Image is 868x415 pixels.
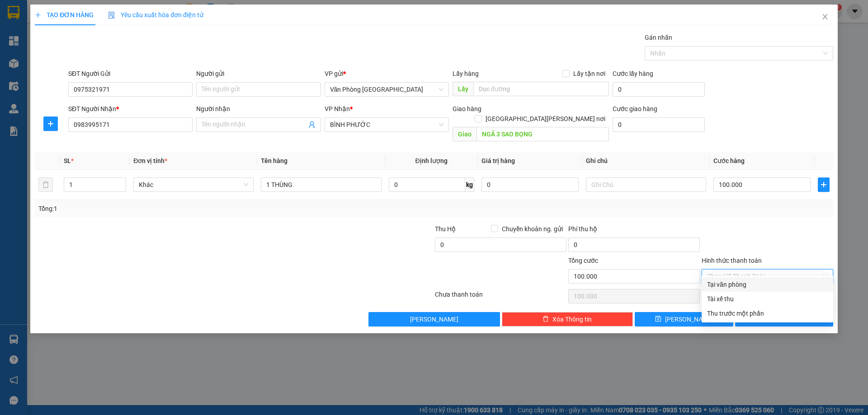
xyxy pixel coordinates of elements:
[325,105,350,112] span: VP Nhận
[586,177,706,192] input: Ghi Chú
[410,314,458,324] span: [PERSON_NAME]
[482,114,609,124] span: [GEOGRAPHIC_DATA][PERSON_NAME] nơi
[613,117,705,132] input: Cước giao hàng
[613,105,657,112] label: Cước giao hàng
[35,11,94,19] span: TẠO ĐƠN HÀNG
[68,69,193,79] div: SĐT Người Gửi
[552,314,592,324] span: Xóa Thông tin
[415,157,448,164] span: Định lượng
[713,157,745,164] span: Cước hàng
[435,225,456,233] span: Thu Hộ
[196,104,321,114] div: Người nhận
[613,82,705,97] input: Cước lấy hàng
[325,69,449,79] div: VP gửi
[64,157,71,164] span: SL
[568,224,700,238] div: Phí thu hộ
[655,316,661,323] span: save
[473,82,609,96] input: Dọc đường
[476,127,609,141] input: Dọc đường
[707,308,828,318] div: Thu trước một phần
[108,11,203,19] span: Yêu cầu xuất hóa đơn điện tử
[582,152,710,170] th: Ghi chú
[613,70,653,77] label: Cước lấy hàng
[821,13,829,20] span: close
[570,69,609,79] span: Lấy tận nơi
[702,257,762,264] label: Hình thức thanh toán
[453,105,481,112] span: Giao hàng
[453,82,473,96] span: Lấy
[44,120,57,127] span: plus
[707,294,828,304] div: Tài xế thu
[196,69,321,79] div: Người gửi
[330,118,443,131] span: BÌNH PHƯỚC
[133,157,167,164] span: Đơn vị tính
[38,204,335,214] div: Tổng: 1
[465,177,474,192] span: kg
[481,177,579,192] input: 0
[818,181,829,188] span: plus
[368,312,500,326] button: [PERSON_NAME]
[502,312,633,326] button: deleteXóa Thông tin
[38,177,53,192] button: delete
[261,177,381,192] input: VD: Bàn, Ghế
[139,178,248,191] span: Khác
[68,104,193,114] div: SĐT Người Nhận
[308,121,316,128] span: user-add
[481,157,515,164] span: Giá trị hàng
[453,127,476,141] span: Giao
[542,316,549,323] span: delete
[645,34,672,41] label: Gán nhãn
[812,5,838,30] button: Close
[35,12,41,18] span: plus
[43,117,58,131] button: plus
[568,257,598,264] span: Tổng cước
[498,224,566,234] span: Chuyển khoản ng. gửi
[818,177,830,192] button: plus
[330,83,443,96] span: Văn Phòng Đà Nẵng
[707,280,828,289] div: Tại văn phòng
[108,12,115,19] img: icon
[434,289,567,305] div: Chưa thanh toán
[261,157,288,164] span: Tên hàng
[453,70,479,77] span: Lấy hàng
[665,314,713,324] span: [PERSON_NAME]
[635,312,733,326] button: save[PERSON_NAME]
